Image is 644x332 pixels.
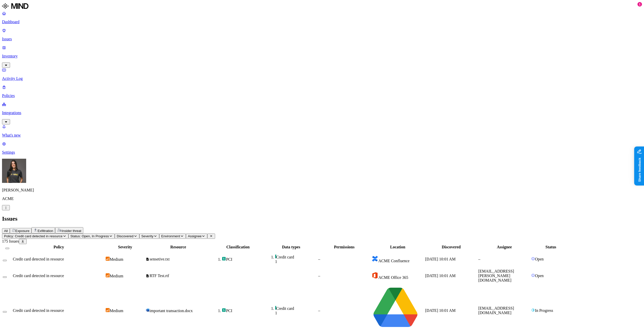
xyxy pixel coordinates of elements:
span: – [318,257,320,261]
span: – [318,308,320,313]
span: [DATE] 10:01 AM [425,257,456,261]
span: Open [535,274,544,278]
p: ACME [2,196,642,201]
span: Credit card detected in resource [13,257,64,261]
div: Discovered [425,245,477,249]
span: [EMAIL_ADDRESS][PERSON_NAME][DOMAIN_NAME] [478,269,514,282]
a: Policies [2,85,642,98]
div: Assignee [478,245,530,249]
div: Permissions [318,245,370,249]
span: – [478,257,480,261]
h2: Issues [2,215,642,222]
img: MIND [2,2,28,10]
span: Policy: Credit card detected in resource [4,234,63,238]
div: Data types [265,245,317,249]
span: Status: Open, In Progress [70,234,109,238]
button: Select row [3,311,7,313]
span: Medium [110,274,123,278]
span: [DATE] 10:01 AM [425,274,456,278]
span: Medium [110,309,123,313]
div: 1 [275,311,317,315]
div: 1 [637,2,642,7]
a: What's new [2,124,642,138]
p: Settings [2,150,642,155]
span: Exfiltration [37,229,53,233]
p: Integrations [2,111,642,115]
button: Select all [5,248,9,249]
span: – [318,274,320,278]
div: PCI [222,308,264,313]
img: status-open.svg [531,274,535,277]
p: Issues [2,37,642,41]
div: Location [371,245,424,249]
div: Credit card [275,254,317,259]
img: severity-medium.svg [106,273,110,277]
span: Assignee [188,234,202,238]
div: Resource [146,245,211,249]
div: 1 [275,259,317,264]
div: Policy [13,245,105,249]
div: Status [531,245,570,249]
img: google-drive.svg [371,284,420,332]
span: RTF Test.rtf [150,274,169,278]
div: Severity [106,245,145,249]
span: Exposure [15,229,29,233]
span: 175 Issues [2,239,19,243]
img: status-open.svg [531,257,535,260]
p: Policies [2,93,642,98]
span: In Progress [535,308,553,313]
a: Issues [2,28,642,41]
img: office-365.svg [371,272,378,279]
img: pci-line.svg [275,306,276,310]
span: important transaction.docx [150,309,193,313]
span: Severity [141,234,153,238]
img: severity-medium.svg [106,308,110,312]
span: sensetive.txt [150,257,170,261]
div: PCI [222,257,264,262]
img: pci-line.svg [275,254,276,258]
p: What's new [2,133,642,138]
img: microsoft-word.svg [146,308,150,312]
span: Discovered [117,234,134,238]
span: Credit card detected in resource [13,274,64,278]
span: [DATE] 10:01 AM [425,308,456,313]
span: Medium [110,257,123,261]
img: status-in-progress.svg [531,308,535,312]
span: ACME Confluence [378,259,410,263]
a: Settings [2,142,642,155]
span: ACME Office 365 [378,275,408,280]
p: Inventory [2,54,642,58]
img: severity-medium.svg [106,257,110,261]
button: Select row [3,260,7,261]
div: Classification [212,245,264,249]
a: Integrations [2,102,642,124]
img: confluence.svg [371,255,378,262]
img: pci.svg [222,308,226,312]
p: Dashboard [2,20,642,24]
span: Insider threat [62,229,81,233]
a: Dashboard [2,11,642,24]
span: [EMAIL_ADDRESS][DOMAIN_NAME] [478,306,514,315]
span: Open [535,257,544,261]
div: Credit card [275,306,317,311]
span: Credit card detected in resource [13,308,64,313]
button: Select row [3,276,7,278]
a: MIND [2,2,642,11]
span: All [4,229,8,233]
a: Activity Log [2,68,642,81]
span: Environment [161,234,180,238]
img: pci.svg [222,257,226,261]
p: Activity Log [2,76,642,81]
a: Inventory [2,45,642,67]
img: Gal Cohen [2,159,26,183]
